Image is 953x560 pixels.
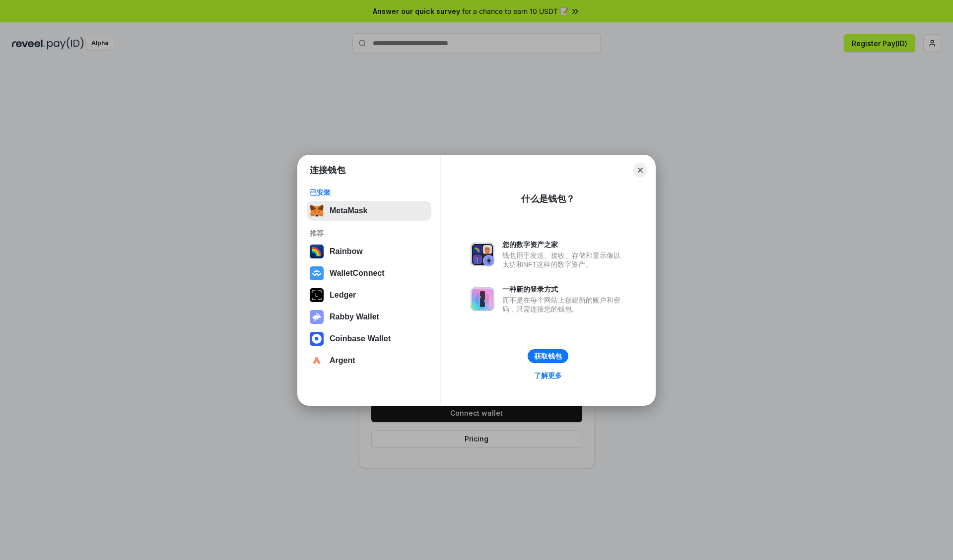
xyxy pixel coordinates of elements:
[310,266,324,280] img: svg+xml,%3Csvg%20width%3D%2228%22%20height%3D%2228%22%20viewBox%3D%220%200%2028%2028%22%20fill%3D...
[307,201,431,221] button: MetaMask
[310,204,324,218] img: svg+xml,%3Csvg%20fill%3D%22none%22%20height%3D%2233%22%20viewBox%3D%220%200%2035%2033%22%20width%...
[307,329,431,349] button: Coinbase Wallet
[502,296,625,313] div: 而不是在每个网站上创建新的账户和密码，只需连接您的钱包。
[330,334,391,343] div: Coinbase Wallet
[633,163,647,177] button: Close
[330,356,355,365] div: Argent
[528,349,568,363] button: 获取钱包
[310,164,345,176] h1: 连接钱包
[307,307,431,327] button: Rabby Wallet
[502,251,625,269] div: 钱包用于发送、接收、存储和显示像以太坊和NFT这样的数字资产。
[307,263,431,283] button: WalletConnect
[471,287,494,311] img: svg+xml,%3Csvg%20xmlns%3D%22http%3A%2F%2Fwww.w3.org%2F2000%2Fsvg%22%20fill%3D%22none%22%20viewBox...
[310,245,324,258] img: svg+xml,%3Csvg%20width%3D%22120%22%20height%3D%22120%22%20viewBox%3D%220%200%20120%20120%22%20fil...
[330,312,379,321] div: Rabby Wallet
[310,310,324,324] img: svg+xml,%3Csvg%20xmlns%3D%22http%3A%2F%2Fwww.w3.org%2F2000%2Fsvg%22%20fill%3D%22none%22%20viewBox...
[330,291,356,300] div: Ledger
[521,193,575,205] div: 什么是钱包？
[310,229,428,238] div: 推荐
[534,352,562,361] div: 获取钱包
[471,243,494,266] img: svg+xml,%3Csvg%20xmlns%3D%22http%3A%2F%2Fwww.w3.org%2F2000%2Fsvg%22%20fill%3D%22none%22%20viewBox...
[534,371,562,380] div: 了解更多
[310,354,324,368] img: svg+xml,%3Csvg%20width%3D%2228%22%20height%3D%2228%22%20viewBox%3D%220%200%2028%2028%22%20fill%3D...
[502,285,625,294] div: 一种新的登录方式
[330,269,385,278] div: WalletConnect
[330,247,363,256] div: Rainbow
[310,288,324,302] img: svg+xml,%3Csvg%20xmlns%3D%22http%3A%2F%2Fwww.w3.org%2F2000%2Fsvg%22%20width%3D%2228%22%20height%3...
[330,206,367,215] div: MetaMask
[310,188,428,197] div: 已安装
[307,242,431,261] button: Rainbow
[528,369,568,382] a: 了解更多
[502,240,625,249] div: 您的数字资产之家
[310,332,324,346] img: svg+xml,%3Csvg%20width%3D%2228%22%20height%3D%2228%22%20viewBox%3D%220%200%2028%2028%22%20fill%3D...
[307,285,431,305] button: Ledger
[307,351,431,371] button: Argent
